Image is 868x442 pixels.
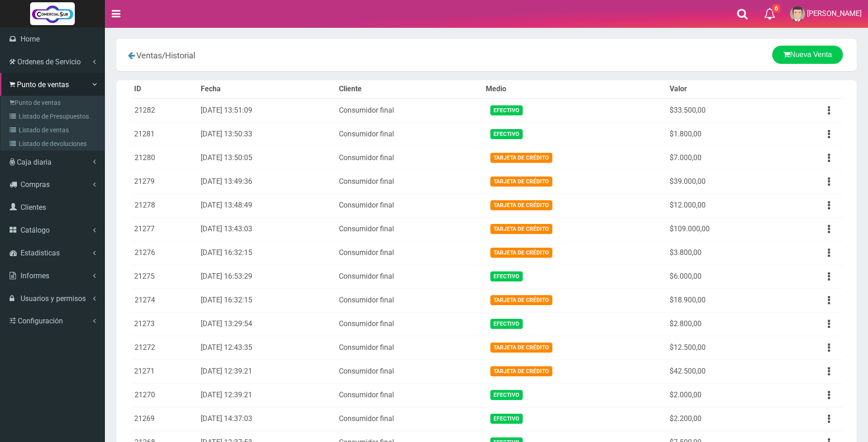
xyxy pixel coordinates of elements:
span: Efectivo [490,271,522,281]
span: Tarjeta de Crédito [490,366,552,376]
td: Consumidor final [335,336,482,359]
span: Efectivo [490,319,522,328]
span: Tarjeta de Crédito [490,295,552,305]
td: $12.500,00 [666,336,778,359]
td: 21282 [130,99,197,123]
td: $2.000,00 [666,383,778,407]
td: [DATE] 13:51:09 [197,99,335,123]
td: [DATE] 13:43:03 [197,217,335,241]
td: 21281 [130,122,197,146]
td: 21271 [130,359,197,383]
td: $109.000,00 [666,217,778,241]
td: $2.800,00 [666,312,778,336]
td: [DATE] 13:48:49 [197,193,335,217]
td: $42.500,00 [666,359,778,383]
img: Logo grande [30,2,75,25]
td: $33.500,00 [666,99,778,123]
span: Caja diaria [17,158,52,166]
td: [DATE] 12:39:21 [197,359,335,383]
span: Usuarios y permisos [21,294,86,303]
span: Catálogo [21,226,50,234]
td: 21278 [130,193,197,217]
td: 21275 [130,265,197,288]
th: Medio [482,80,666,99]
span: Clientes [21,203,46,212]
td: Consumidor final [335,217,482,241]
th: ID [130,80,197,99]
td: $18.900,00 [666,288,778,312]
td: [DATE] 14:37:03 [197,407,335,431]
td: 21269 [130,407,197,431]
td: Consumidor final [335,312,482,336]
td: $2.200,00 [666,407,778,431]
td: 21279 [130,170,197,193]
span: Punto de ventas [17,80,69,89]
td: Consumidor final [335,288,482,312]
td: 21270 [130,383,197,407]
a: Punto de ventas [3,96,104,109]
span: Configuración [18,317,63,325]
a: Nueva Venta [772,46,843,64]
td: Consumidor final [335,265,482,288]
th: Valor [666,80,778,99]
td: 21276 [130,241,197,265]
td: [DATE] 13:49:36 [197,170,335,193]
span: Estadisticas [21,249,60,257]
td: [DATE] 12:39:21 [197,383,335,407]
span: Efectivo [490,129,522,139]
a: Listado de Presupuestos [3,109,104,123]
td: Consumidor final [335,193,482,217]
td: [DATE] 13:29:54 [197,312,335,336]
td: Consumidor final [335,407,482,431]
td: 21274 [130,288,197,312]
span: Tarjeta de Crédito [490,200,552,210]
span: Ventas [136,51,162,60]
td: Consumidor final [335,99,482,123]
td: [DATE] 13:50:05 [197,146,335,170]
td: Consumidor final [335,146,482,170]
span: Tarjeta de Crédito [490,177,552,186]
a: Listado de devoluciones [3,137,104,151]
td: Consumidor final [335,241,482,265]
td: $6.000,00 [666,265,778,288]
td: [DATE] 16:32:15 [197,288,335,312]
td: [DATE] 12:43:35 [197,336,335,359]
td: Consumidor final [335,122,482,146]
td: [DATE] 16:53:29 [197,265,335,288]
span: Tarjeta de Crédito [490,248,552,257]
span: Efectivo [490,414,522,423]
a: Listado de ventas [3,123,104,137]
span: Efectivo [490,390,522,400]
img: User Image [790,6,805,21]
td: Consumidor final [335,383,482,407]
td: [DATE] 16:32:15 [197,241,335,265]
td: 21280 [130,146,197,170]
th: Cliente [335,80,482,99]
span: Informes [21,271,49,280]
td: [DATE] 13:50:33 [197,122,335,146]
td: $7.000,00 [666,146,778,170]
td: 21272 [130,336,197,359]
td: $1.800,00 [666,122,778,146]
span: Compras [21,180,50,189]
span: 6 [772,4,780,13]
td: $39.000,00 [666,170,778,193]
span: Efectivo [490,105,522,115]
span: Ordenes de Servicio [17,57,81,66]
td: 21277 [130,217,197,241]
span: Tarjeta de Crédito [490,153,552,162]
td: 21273 [130,312,197,336]
span: Home [21,35,40,43]
td: Consumidor final [335,170,482,193]
td: Consumidor final [335,359,482,383]
span: Historial [165,51,195,60]
th: Fecha [197,80,335,99]
span: Tarjeta de Crédito [490,224,552,234]
td: $12.000,00 [666,193,778,217]
span: Tarjeta de Crédito [490,343,552,352]
span: [PERSON_NAME] [807,9,862,18]
td: $3.800,00 [666,241,778,265]
div: / [123,46,365,64]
